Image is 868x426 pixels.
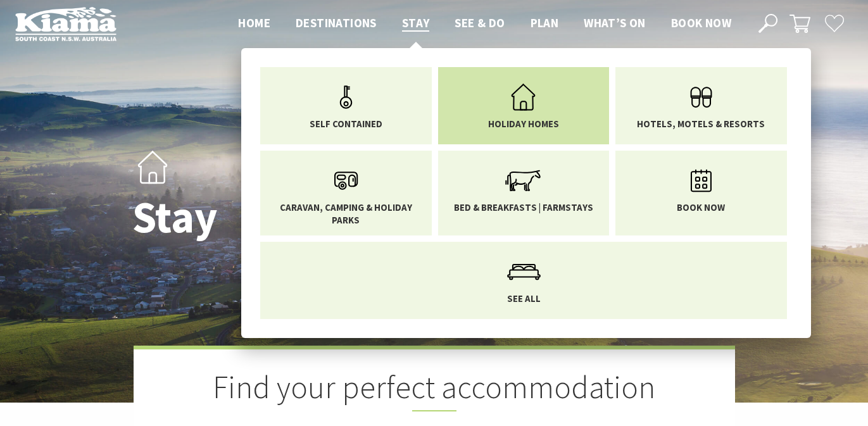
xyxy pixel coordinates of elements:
span: Self Contained [310,118,382,130]
img: Kiama Logo [15,6,116,41]
span: What’s On [584,15,646,30]
span: Caravan, Camping & Holiday Parks [270,201,422,226]
h2: Find your perfect accommodation [197,368,672,411]
span: Home [238,15,270,30]
span: Destinations [296,15,377,30]
span: See All [507,292,541,305]
span: Stay [402,15,430,30]
span: See & Do [455,15,505,30]
nav: Main Menu [225,13,744,34]
h1: Stay [132,193,490,242]
span: Bed & Breakfasts | Farmstays [454,201,593,214]
span: Hotels, Motels & Resorts [637,118,765,130]
span: Plan [531,15,559,30]
span: Book now [677,201,725,214]
span: Holiday Homes [488,118,559,130]
span: Book now [671,15,731,30]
